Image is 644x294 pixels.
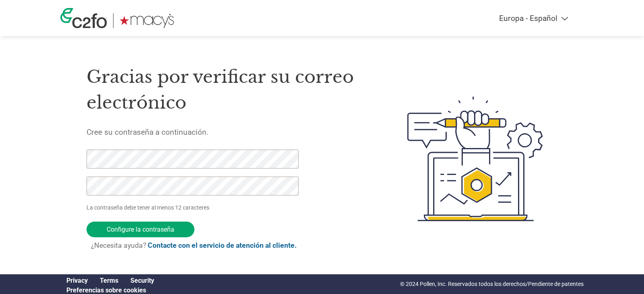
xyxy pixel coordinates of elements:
img: c2fo logo [60,8,107,28]
img: Macy's [120,13,174,28]
a: Privacy [66,277,88,284]
div: Open Cookie Preferences Modal [60,286,160,294]
img: create-password [393,52,558,265]
a: Security [130,277,154,284]
span: ¿Necesita ayuda? [91,241,297,249]
p: © 2024 Pollen, Inc. Reservados todos los derechos/Pendiente de patentes [400,280,584,288]
h1: Gracias por verificar su correo electrónico [87,64,369,116]
h5: Cree su contraseña a continuación. [87,127,369,137]
input: Configure la contraseña [87,222,194,237]
a: Terms [100,277,118,284]
a: Cookie Preferences, opens a dedicated popup modal window [66,286,146,294]
a: Contacte con el servicio de atención al cliente. [148,241,297,249]
p: La contraseña debe tener al menos 12 caracteres [87,204,301,212]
